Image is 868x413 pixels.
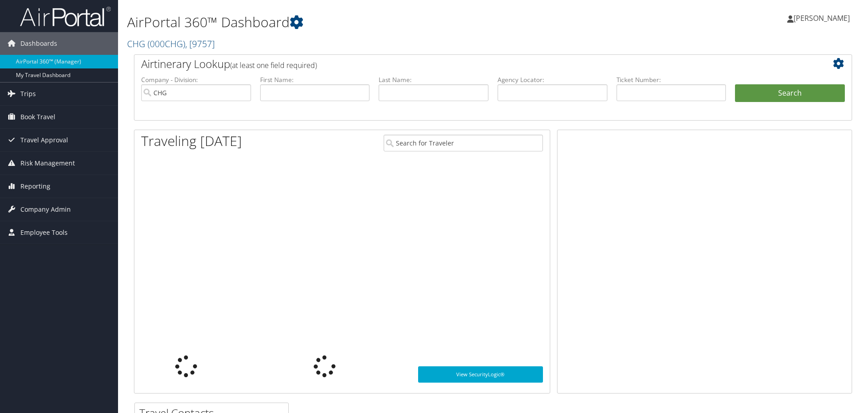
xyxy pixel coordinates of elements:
[148,38,185,50] span: ( 000CHG )
[794,13,850,23] span: [PERSON_NAME]
[20,32,57,55] span: Dashboards
[141,56,785,72] h2: Airtinerary Lookup
[141,131,242,151] h1: Traveling [DATE]
[735,84,845,102] button: Search
[418,366,543,383] a: View SecurityLogic®
[498,75,607,84] label: Agency Locator:
[127,38,215,50] a: CHG
[20,152,75,175] span: Risk Management
[379,75,488,84] label: Last Name:
[20,198,71,221] span: Company Admin
[20,6,111,27] img: airportal-logo.png
[230,60,317,70] span: (at least one field required)
[20,129,68,151] span: Travel Approval
[20,221,68,244] span: Employee Tools
[127,13,615,32] h1: AirPortal 360™ Dashboard
[616,75,726,84] label: Ticket Number:
[141,75,251,84] label: Company - Division:
[20,175,50,198] span: Reporting
[20,106,55,128] span: Book Travel
[20,83,36,105] span: Trips
[384,135,543,151] input: Search for Traveler
[787,5,859,32] a: [PERSON_NAME]
[185,38,215,50] span: , [ 9757 ]
[260,75,370,84] label: First Name:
